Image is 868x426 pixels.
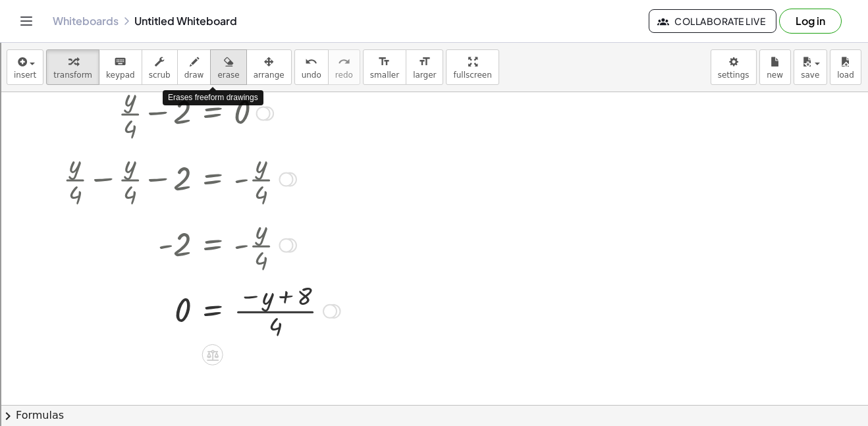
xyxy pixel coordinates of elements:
[779,9,842,34] button: Log in
[53,70,92,80] span: transform
[5,5,275,17] div: Home
[53,14,119,28] a: Whiteboards
[5,90,863,101] div: Sign out
[210,49,246,85] button: erase
[5,42,863,54] div: Sort New > Old
[5,54,863,66] div: Move To ...
[46,49,99,85] button: transform
[5,30,863,42] div: Sort A > Z
[660,15,765,27] span: Collaborate Live
[649,9,776,33] button: Collaborate Live
[163,90,263,105] div: Erases freeform drawings
[16,11,37,32] button: Toggle navigation
[5,78,863,90] div: Options
[217,70,239,80] span: erase
[5,66,863,78] div: Delete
